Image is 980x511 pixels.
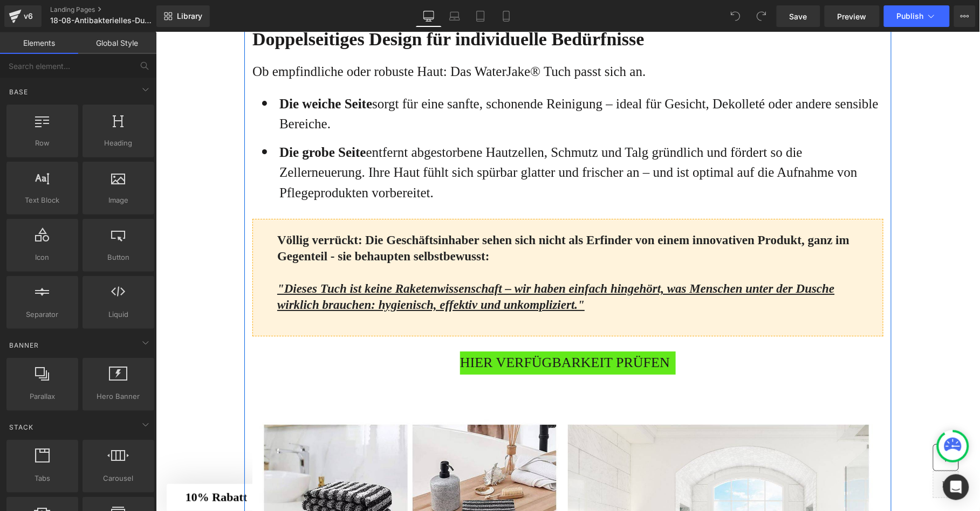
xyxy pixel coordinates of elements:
[10,309,75,320] span: Separator
[121,250,679,279] u: "Dieses Tuch ist keine Raketenwissenschaft – wir haben einfach hingehört, was Menschen unter der ...
[86,252,151,263] span: Button
[10,195,75,206] span: Text Block
[177,11,202,21] span: Library
[304,319,520,342] a: HIER VERFÜGBARKEIT PRÜFEN
[121,200,703,232] p: Völlig verrückt: Die Geschäftsinhaber sehen sich nicht als Erfinder von einem innovativen Produkt...
[97,22,728,56] div: Ob empfindliche oder robuste Haut: Das WaterJake® Tuch passt sich an.
[10,252,75,263] span: Icon
[10,391,75,402] span: Parallax
[838,11,867,22] span: Preview
[494,5,519,27] a: Mobile
[86,309,151,320] span: Liquid
[943,474,969,500] div: Open Intercom Messenger
[954,5,976,27] button: More
[156,5,210,27] a: New Library
[304,319,514,342] span: HIER VERFÜGBARKEIT PRÜFEN
[124,64,216,79] strong: Die weiche Seite
[50,5,174,14] a: Landing Pages
[50,16,154,25] span: 18-08-Antibakterielles-Duschpeeling-Tuch-Desktop-adv-v1-redtrack
[825,5,880,27] a: Preview
[8,340,40,350] span: Banner
[8,87,29,97] span: Base
[416,5,442,27] a: Desktop
[86,195,151,206] span: Image
[884,5,950,27] button: Publish
[22,9,35,23] div: v6
[4,5,42,27] a: v6
[86,137,151,149] span: Heading
[10,137,75,149] span: Row
[78,32,156,54] a: Global Style
[124,61,728,102] p: sorgt für eine sanfte, schonende Reinigung – ideal für Gesicht, Dekolleté oder andere sensible Be...
[897,12,924,20] span: Publish
[751,5,772,27] button: Redo
[124,110,728,171] p: entfernt abgestorbene Hautzellen, Schmutz und Talg gründlich und fördert so die Zellerneuerung. I...
[86,391,151,402] span: Hero Banner
[86,473,151,484] span: Carousel
[468,5,494,27] a: Tablet
[790,11,807,22] span: Save
[725,5,746,27] button: Undo
[442,5,468,27] a: Laptop
[10,473,75,484] span: Tabs
[8,422,35,432] span: Stack
[124,113,210,127] strong: Die grobe Seite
